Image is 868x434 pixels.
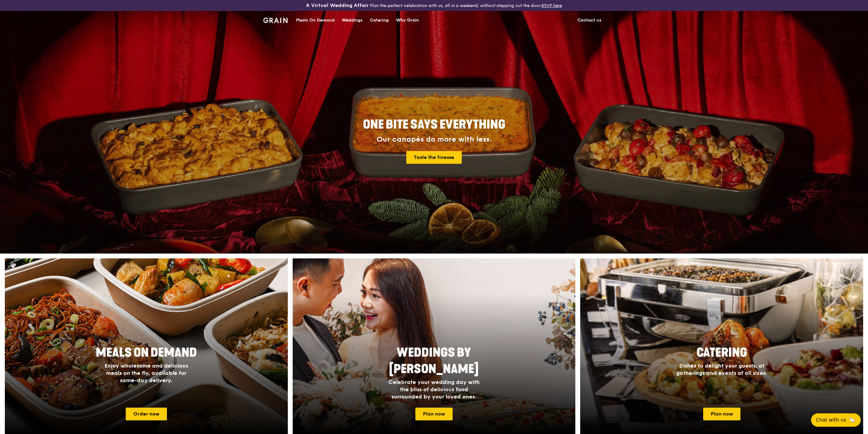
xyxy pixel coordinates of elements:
[697,345,747,360] span: Catering
[306,2,369,8] h3: A Virtual Wedding Affair
[370,11,389,29] div: Catering
[388,379,480,400] span: Celebrate your wedding day with the bliss of delicious food surrounded by your loved ones.
[366,11,392,29] a: Catering
[541,3,562,8] a: RSVP here
[676,362,767,376] span: Dishes to delight your guests, at gatherings and events of all sizes.
[389,345,479,376] span: Weddings by [PERSON_NAME]
[96,345,197,360] span: Meals On Demand
[703,408,740,420] a: Plan now
[363,117,505,132] span: ONE BITE SAYS EVERYTHING
[126,408,167,420] a: Order now
[296,11,334,29] div: Meals On Demand
[811,413,861,427] button: Chat with us🦙
[415,408,453,420] a: Plan now
[105,362,188,384] span: Enjoy wholesome and delicious meals on the fly, available for same-day delivery.
[260,2,609,8] div: Plan the perfect celebration with us, all in a weekend, without stepping out the door.
[574,11,605,29] a: Contact us
[392,11,423,29] a: Why Grain
[396,11,419,29] div: Why Grain
[342,11,363,29] div: Weddings
[263,18,288,23] img: Grain
[406,151,462,164] a: Taste the finesse
[325,135,543,144] div: Our canapés do more with less.
[816,416,846,424] span: Chat with us
[849,416,856,424] span: 🦙
[263,11,288,29] a: GrainGrain
[338,11,366,29] a: Weddings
